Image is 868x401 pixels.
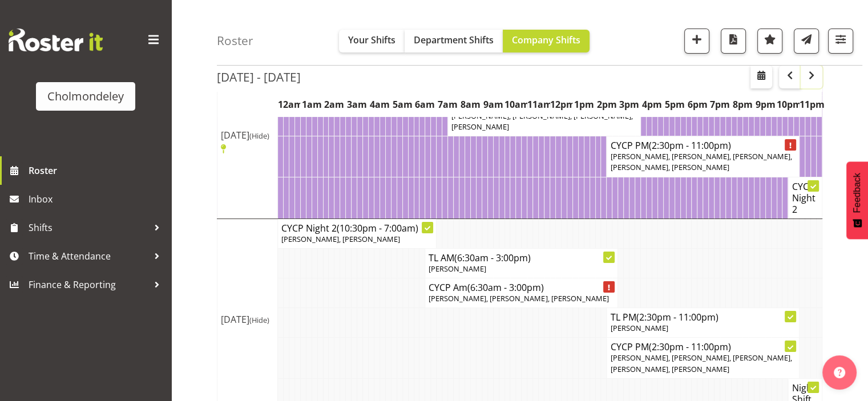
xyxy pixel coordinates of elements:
[467,281,544,294] span: (6:30am - 3:00pm)
[454,252,531,264] span: (6:30am - 3:00pm)
[369,91,391,118] th: 4am
[503,30,590,52] button: Company Shifts
[278,91,301,118] th: 12am
[641,91,664,118] th: 4pm
[217,66,278,218] td: [DATE]
[610,140,796,151] h4: CYCP PM
[217,70,301,84] h2: [DATE] - [DATE]
[852,173,862,213] span: Feedback
[709,91,732,118] th: 7pm
[29,191,165,208] span: Inbox
[610,311,796,323] h4: TL PM
[337,222,418,234] span: (10:30pm - 7:00am)
[47,88,124,105] div: Cholmondeley
[281,222,433,234] h4: CYCP Night 2
[451,111,633,132] span: [PERSON_NAME], [PERSON_NAME], [PERSON_NAME], [PERSON_NAME]
[527,91,550,118] th: 11am
[610,353,792,374] span: [PERSON_NAME], [PERSON_NAME], [PERSON_NAME], [PERSON_NAME], [PERSON_NAME]
[414,34,494,46] span: Department Shifts
[684,29,709,54] button: Add a new shift
[249,315,269,325] span: (Hide)
[414,91,437,118] th: 6am
[429,264,486,274] span: [PERSON_NAME]
[618,91,641,118] th: 3pm
[391,91,414,118] th: 5am
[648,139,730,152] span: (2:30pm - 11:00pm)
[834,367,845,378] img: help-xxl-2.png
[572,91,595,118] th: 1pm
[754,91,777,118] th: 9pm
[663,91,686,118] th: 5pm
[792,181,818,215] h4: CYCP Night 2
[595,91,618,118] th: 2pm
[512,34,580,46] span: Company Shifts
[29,219,148,236] span: Shifts
[249,131,269,141] span: (Hide)
[429,282,614,293] h4: CYCP Am
[9,29,103,51] img: Rosterit website logo
[732,91,754,118] th: 8pm
[757,29,782,54] button: Highlight an important date within the roster.
[482,91,504,118] th: 9am
[323,91,346,118] th: 2am
[281,234,400,244] span: [PERSON_NAME], [PERSON_NAME]
[750,66,772,88] button: Select a specific date within the roster.
[346,91,369,118] th: 3am
[405,30,503,52] button: Department Shifts
[636,311,718,323] span: (2:30pm - 11:00pm)
[550,91,573,118] th: 12pm
[437,91,459,118] th: 7am
[29,248,148,265] span: Time & Attendance
[459,91,482,118] th: 8am
[794,29,819,54] button: Send a list of all shifts for the selected filtered period to all rostered employees.
[300,91,323,118] th: 1am
[828,29,853,54] button: Filter Shifts
[339,30,405,52] button: Your Shifts
[217,34,253,47] h4: Roster
[648,341,730,353] span: (2:30pm - 11:00pm)
[610,323,668,333] span: [PERSON_NAME]
[29,276,148,293] span: Finance & Reporting
[777,91,800,118] th: 10pm
[429,293,608,303] span: [PERSON_NAME], [PERSON_NAME], [PERSON_NAME]
[610,341,796,353] h4: CYCP PM
[504,91,527,118] th: 10am
[29,162,165,179] span: Roster
[429,252,614,264] h4: TL AM
[721,29,746,54] button: Download a PDF of the roster according to the set date range.
[610,151,792,172] span: [PERSON_NAME], [PERSON_NAME], [PERSON_NAME], [PERSON_NAME], [PERSON_NAME]
[686,91,709,118] th: 6pm
[348,34,395,46] span: Your Shifts
[846,161,868,239] button: Feedback - Show survey
[800,91,822,118] th: 11pm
